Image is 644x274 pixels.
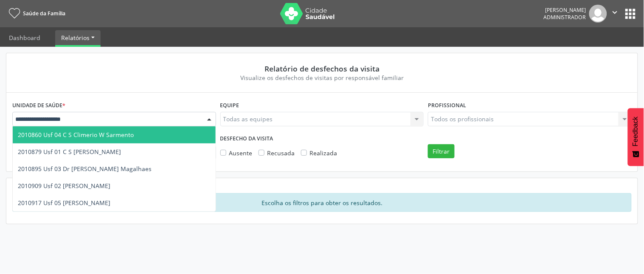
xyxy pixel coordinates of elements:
[18,165,152,173] span: 2010895 Usf 03 Dr [PERSON_NAME] Magalhaes
[428,144,455,159] button: Filtrar
[628,108,644,166] button: Feedback - Mostrar pesquisa
[220,99,239,112] label: Equipe
[589,5,607,23] img: img
[12,193,632,212] div: Escolha os filtros para obter os resultados.
[61,34,90,42] span: Relatórios
[310,149,337,157] span: Realizada
[632,117,640,146] span: Feedback
[23,10,65,17] span: Saúde da Família
[607,5,623,23] button: 
[6,6,65,20] a: Saúde da Família
[18,148,121,156] span: 2010879 Usf 01 C S [PERSON_NAME]
[623,6,638,21] button: apps
[229,149,253,157] span: Ausente
[3,30,46,45] a: Dashboard
[18,73,626,82] div: Visualize os desfechos de visitas por responsável familiar
[18,182,110,190] span: 2010909 Usf 02 [PERSON_NAME]
[18,131,134,139] span: 2010860 Usf 04 C S Climerio W Sarmento
[18,199,110,207] span: 2010917 Usf 05 [PERSON_NAME]
[12,99,65,112] label: Unidade de saúde
[220,132,273,146] label: DESFECHO DA VISITA
[18,64,626,73] div: Relatório de desfechos da visita
[610,8,620,17] i: 
[267,149,295,157] span: Recusada
[55,30,101,45] a: Relatórios
[428,99,466,112] label: Profissional
[544,14,586,21] span: Administrador
[544,6,586,14] div: [PERSON_NAME]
